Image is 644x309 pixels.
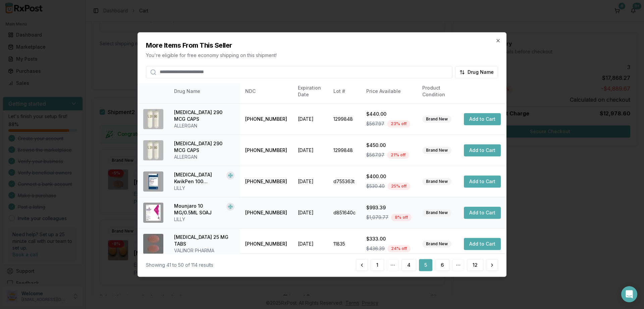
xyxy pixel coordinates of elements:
[387,245,411,252] div: 24 % off
[240,104,292,135] td: [PHONE_NUMBER]
[146,52,498,59] p: You're eligible for free economy shipping on this shipment!
[174,122,234,129] div: ALLERGAN
[240,84,292,100] th: NDC
[143,203,163,223] img: Mounjaro 10 MG/0.5ML SOAJ
[174,171,224,185] div: [MEDICAL_DATA] KwikPen 100 UNIT/ML SOPN
[240,228,292,260] td: [PHONE_NUMBER]
[387,151,409,159] div: 21 % off
[419,259,432,271] button: 5
[174,185,234,192] div: LILLY
[328,197,361,228] td: d851640c
[169,84,240,100] th: Drug Name
[240,135,292,166] td: [PHONE_NUMBER]
[417,84,459,100] th: Product Condition
[422,115,451,123] div: Brand New
[174,216,234,223] div: LILLY
[366,183,385,190] span: $530.40
[464,207,501,219] button: Add to Cart
[143,140,163,160] img: Linzess 290 MCG CAPS
[240,197,292,228] td: [PHONE_NUMBER]
[366,152,384,158] span: $567.97
[366,245,385,252] span: $436.39
[467,259,483,271] button: 12
[146,41,498,50] h2: More Items From This Seller
[143,234,163,254] img: Movantik 25 MG TABS
[292,166,328,197] td: [DATE]
[292,104,328,135] td: [DATE]
[401,259,416,271] button: 4
[391,214,412,221] div: 8 % off
[387,183,410,190] div: 25 % off
[366,204,412,211] div: $993.39
[292,135,328,166] td: [DATE]
[464,113,501,125] button: Add to Cart
[174,247,234,254] div: VALINOR PHARMA
[328,228,361,260] td: 11835
[328,166,361,197] td: d755363t
[328,104,361,135] td: 1299848
[366,173,412,180] div: $400.00
[143,109,163,129] img: Linzess 290 MCG CAPS
[174,234,234,247] div: [MEDICAL_DATA] 25 MG TABS
[240,166,292,197] td: [PHONE_NUMBER]
[174,203,224,216] div: Mounjaro 10 MG/0.5ML SOAJ
[422,209,451,216] div: Brand New
[422,240,451,248] div: Brand New
[143,171,163,192] img: Lyumjev KwikPen 100 UNIT/ML SOPN
[174,154,234,160] div: ALLERGAN
[292,197,328,228] td: [DATE]
[146,262,213,268] div: Showing 41 to 50 of 114 results
[464,144,501,156] button: Add to Cart
[366,214,388,221] span: $1,079.77
[464,238,501,250] button: Add to Cart
[455,66,498,78] button: Drug Name
[435,259,449,271] button: 6
[292,228,328,260] td: [DATE]
[468,69,494,75] span: Drug Name
[328,84,361,100] th: Lot #
[328,135,361,166] td: 1299848
[174,140,234,154] div: [MEDICAL_DATA] 290 MCG CAPS
[361,84,417,100] th: Price Available
[292,84,328,100] th: Expiration Date
[422,178,451,185] div: Brand New
[422,147,451,154] div: Brand New
[371,259,384,271] button: 1
[366,236,412,242] div: $333.00
[366,111,412,117] div: $440.00
[366,142,412,149] div: $450.00
[464,175,501,188] button: Add to Cart
[387,120,410,127] div: 23 % off
[174,109,234,122] div: [MEDICAL_DATA] 290 MCG CAPS
[366,120,384,127] span: $567.97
